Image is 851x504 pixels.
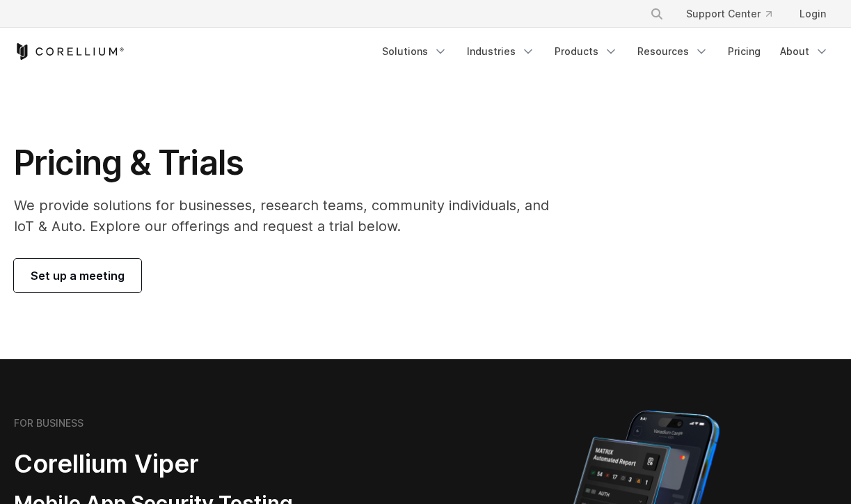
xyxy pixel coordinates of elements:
p: We provide solutions for businesses, research teams, community individuals, and IoT & Auto. Explo... [14,195,553,237]
a: About [772,39,837,64]
a: Corellium Home [14,43,125,60]
span: Set up a meeting [31,267,125,284]
a: Products [546,39,626,64]
a: Industries [459,39,543,64]
a: Resources [629,39,717,64]
a: Solutions [374,39,456,64]
h2: Corellium Viper [14,448,359,480]
button: Search [644,1,669,26]
h1: Pricing & Trials [14,142,553,184]
a: Pricing [719,39,769,64]
div: Navigation Menu [633,1,837,26]
a: Set up a meeting [14,259,141,292]
h6: FOR BUSINESS [14,417,83,430]
a: Support Center [675,1,783,26]
a: Login [788,1,837,26]
div: Navigation Menu [374,39,837,64]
